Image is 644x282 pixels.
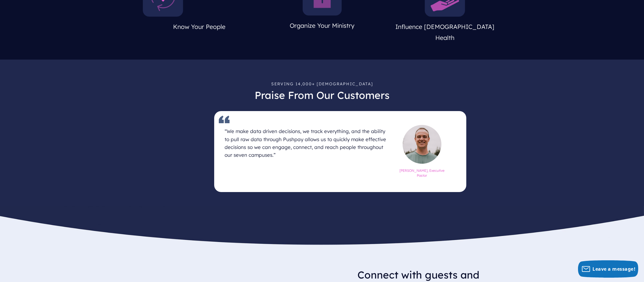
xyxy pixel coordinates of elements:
p: Serving 14,000+ [DEMOGRAPHIC_DATA] [143,78,502,89]
h6: [PERSON_NAME], Executive Pastor [398,166,446,178]
button: Leave a message! [578,260,638,278]
span: Organize Your Ministry [290,22,355,29]
span: Leave a message! [592,266,635,272]
h4: “We make data driven decisions, we track everything, and the ability to pull raw data through Pus... [225,125,391,161]
span: Influence [DEMOGRAPHIC_DATA] Health [395,23,494,41]
span: Know Your People [173,23,225,30]
h3: Praise From Our Customers [143,89,502,107]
